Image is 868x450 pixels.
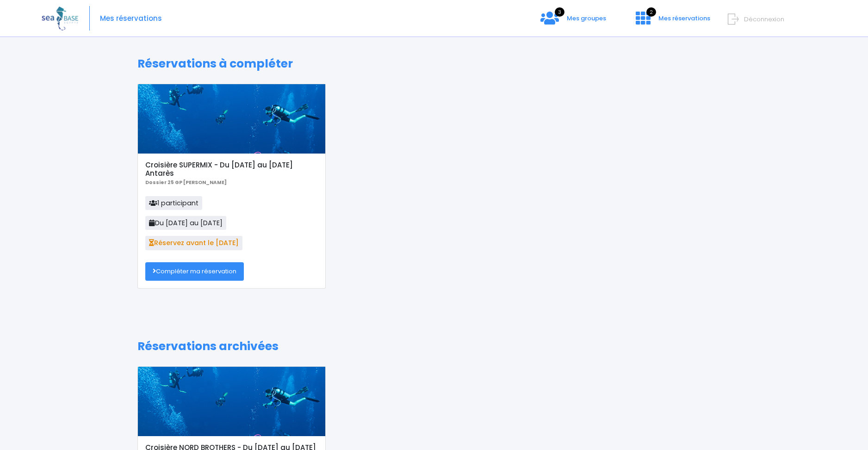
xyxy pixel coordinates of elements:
[533,17,614,26] a: 3 Mes groupes
[137,339,731,353] h1: Réservations archivées
[145,161,318,178] h5: Croisière SUPERMIX - Du [DATE] au [DATE] Antarès
[137,57,731,71] h1: Réservations à compléter
[145,216,226,230] span: Du [DATE] au [DATE]
[658,14,710,23] span: Mes réservations
[145,179,227,186] b: Dossier 25 GP [PERSON_NAME]
[555,7,564,17] span: 3
[628,17,716,26] a: 2 Mes réservations
[567,14,606,23] span: Mes groupes
[646,7,656,17] span: 2
[145,196,202,210] span: 1 participant
[145,236,242,250] span: Réservez avant le [DATE]
[744,15,784,24] span: Déconnexion
[145,262,244,281] a: Compléter ma réservation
